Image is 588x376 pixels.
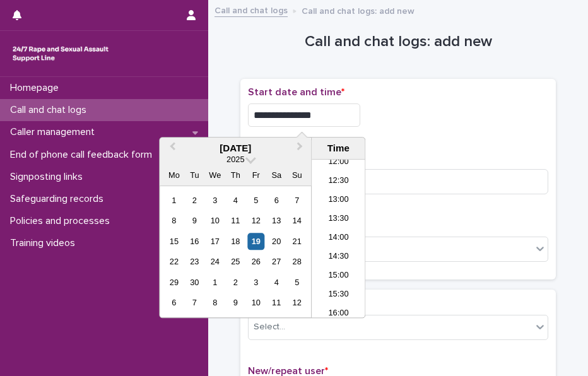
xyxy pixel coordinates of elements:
p: Call and chat logs [5,104,97,116]
div: Choose Sunday, 12 October 2025 [288,295,305,312]
button: Next Month [291,139,311,159]
p: Call and chat logs: add new [302,3,415,17]
div: Choose Wednesday, 8 October 2025 [206,295,223,312]
div: Time [315,143,362,154]
div: Choose Tuesday, 16 September 2025 [186,233,203,250]
div: Choose Monday, 29 September 2025 [165,274,182,291]
div: Choose Thursday, 4 September 2025 [227,192,244,209]
div: month 2025-09 [164,191,307,314]
div: Sa [268,167,285,184]
div: Select... [254,320,285,334]
div: Choose Tuesday, 7 October 2025 [186,295,203,312]
p: Signposting links [5,171,93,183]
div: [DATE] [160,143,311,154]
div: Choose Saturday, 13 September 2025 [268,213,285,230]
div: Choose Sunday, 21 September 2025 [288,233,305,250]
span: Start date and time [248,87,344,97]
p: End of phone call feedback form [5,149,162,161]
div: Tu [186,167,203,184]
div: Choose Friday, 10 October 2025 [247,295,264,312]
li: 13:30 [312,210,365,229]
li: 13:00 [312,191,365,210]
div: Choose Wednesday, 3 September 2025 [206,192,223,209]
div: Choose Sunday, 28 September 2025 [288,254,305,271]
div: Choose Saturday, 27 September 2025 [268,254,285,271]
div: Choose Monday, 15 September 2025 [165,233,182,250]
a: Call and chat logs [215,3,288,17]
div: Choose Friday, 5 September 2025 [247,192,264,209]
div: Choose Tuesday, 30 September 2025 [186,274,203,291]
div: Choose Saturday, 6 September 2025 [268,192,285,209]
div: Choose Saturday, 4 October 2025 [268,274,285,291]
div: Choose Sunday, 14 September 2025 [288,213,305,230]
div: Choose Thursday, 25 September 2025 [227,254,244,271]
div: Choose Friday, 12 September 2025 [247,213,264,230]
div: Choose Thursday, 11 September 2025 [227,213,244,230]
div: Choose Monday, 1 September 2025 [165,192,182,209]
div: Choose Friday, 3 October 2025 [247,274,264,291]
div: Choose Thursday, 2 October 2025 [227,274,244,291]
div: Choose Thursday, 18 September 2025 [227,233,244,250]
div: Choose Sunday, 7 September 2025 [288,192,305,209]
li: 16:00 [312,305,365,324]
li: 14:30 [312,248,365,267]
div: Choose Saturday, 11 October 2025 [268,295,285,312]
div: Choose Wednesday, 17 September 2025 [206,233,223,250]
div: Choose Friday, 19 September 2025 [247,233,264,250]
img: rhQMoQhaT3yELyF149Cw [10,41,111,66]
div: Choose Monday, 6 October 2025 [165,295,182,312]
div: Choose Tuesday, 23 September 2025 [186,254,203,271]
div: We [206,167,223,184]
span: 2025 [226,155,244,164]
div: Th [227,167,244,184]
p: Training videos [5,237,85,249]
p: Caller management [5,126,105,138]
li: 12:30 [312,172,365,191]
button: Previous Month [161,139,181,159]
li: 14:00 [312,229,365,248]
p: Homepage [5,82,69,94]
div: Choose Tuesday, 9 September 2025 [186,213,203,230]
li: 15:00 [312,267,365,286]
div: Choose Monday, 8 September 2025 [165,213,182,230]
div: Choose Wednesday, 10 September 2025 [206,213,223,230]
h1: Call and chat logs: add new [240,33,556,51]
div: Choose Saturday, 20 September 2025 [268,233,285,250]
li: 12:00 [312,153,365,172]
div: Mo [165,167,182,184]
div: Choose Wednesday, 1 October 2025 [206,274,223,291]
div: Su [288,167,305,184]
div: Choose Monday, 22 September 2025 [165,254,182,271]
div: Choose Thursday, 9 October 2025 [227,295,244,312]
div: Fr [247,167,264,184]
li: 15:30 [312,286,365,305]
div: Choose Wednesday, 24 September 2025 [206,254,223,271]
p: Policies and processes [5,215,120,227]
div: Choose Tuesday, 2 September 2025 [186,192,203,209]
span: New/repeat user [248,366,328,376]
div: Choose Sunday, 5 October 2025 [288,274,305,291]
p: Safeguarding records [5,193,114,205]
div: Choose Friday, 26 September 2025 [247,254,264,271]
